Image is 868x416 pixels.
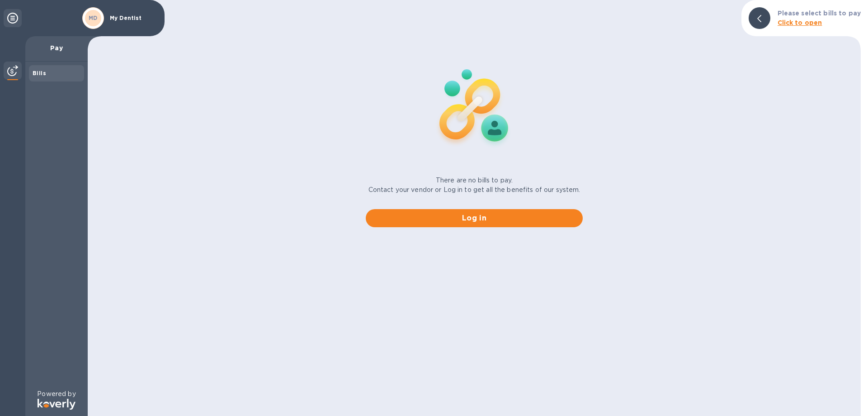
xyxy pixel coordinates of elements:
[33,70,46,77] b: Bills
[37,389,75,399] p: Powered by
[38,399,75,410] img: Logo
[373,213,576,224] span: Log in
[366,209,583,227] button: Log in
[368,176,580,195] p: There are no bills to pay. Contact your vendor or Log in to get all the benefits of our system.
[110,15,155,21] p: My Dentist
[89,14,98,21] b: MD
[778,19,822,26] b: Click to open
[778,10,861,17] b: Please select bills to pay
[33,43,80,53] p: Pay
